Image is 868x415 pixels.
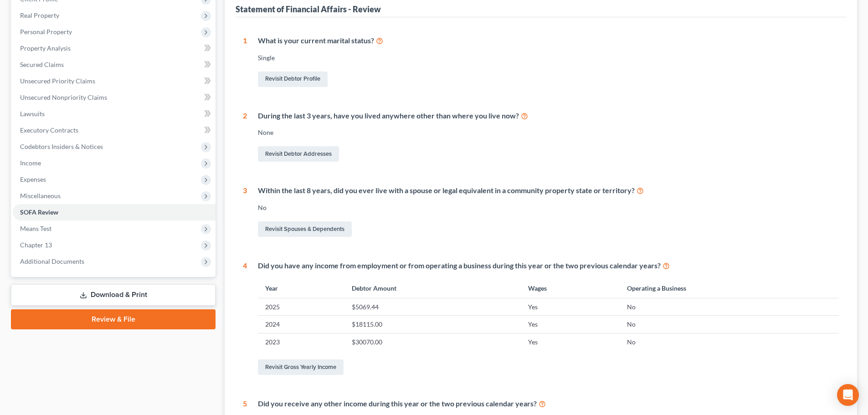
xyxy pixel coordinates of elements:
span: Real Property [20,11,59,19]
td: Yes [521,316,620,333]
div: What is your current marital status? [258,36,839,46]
div: Single [258,53,839,62]
a: Property Analysis [13,40,216,56]
a: Lawsuits [13,106,216,122]
a: Revisit Debtor Addresses [258,146,339,162]
span: Codebtors Insiders & Notices [20,143,103,150]
div: 4 [243,261,247,377]
div: No [258,203,839,212]
td: No [620,333,839,350]
span: Means Test [20,225,51,232]
span: Miscellaneous [20,192,61,200]
span: Property Analysis [20,44,71,52]
div: During the last 3 years, have you lived anywhere other than where you live now? [258,111,839,121]
span: SOFA Review [20,208,58,216]
td: No [620,298,839,316]
a: Download & Print [11,284,216,306]
th: Year [258,278,344,298]
a: Revisit Spouses & Dependents [258,221,352,237]
div: 3 [243,185,247,239]
a: Revisit Gross Yearly Income [258,359,344,375]
div: None [258,128,839,137]
a: Revisit Debtor Profile [258,72,328,87]
a: SOFA Review [13,204,216,220]
a: Unsecured Priority Claims [13,73,216,89]
span: Additional Documents [20,257,84,265]
a: Review & File [11,309,216,329]
span: Lawsuits [20,110,45,118]
div: Open Intercom Messenger [837,384,859,406]
td: 2024 [258,316,344,333]
td: $18115.00 [344,316,520,333]
span: Secured Claims [20,61,64,68]
td: $30070.00 [344,333,520,350]
span: Executory Contracts [20,126,78,134]
a: Secured Claims [13,56,216,73]
a: Unsecured Nonpriority Claims [13,89,216,106]
td: Yes [521,298,620,316]
td: $5069.44 [344,298,520,316]
span: Unsecured Priority Claims [20,77,95,85]
span: Expenses [20,175,46,183]
a: Executory Contracts [13,122,216,138]
td: Yes [521,333,620,350]
div: Within the last 8 years, did you ever live with a spouse or legal equivalent in a community prope... [258,185,839,196]
th: Operating a Business [620,278,839,298]
span: Unsecured Nonpriority Claims [20,93,107,101]
div: Did you receive any other income during this year or the two previous calendar years? [258,399,839,409]
span: Chapter 13 [20,241,52,249]
td: 2025 [258,298,344,316]
span: Income [20,159,41,167]
td: No [620,316,839,333]
div: Did you have any income from employment or from operating a business during this year or the two ... [258,261,839,271]
th: Debtor Amount [344,278,520,298]
div: 2 [243,111,247,164]
div: Statement of Financial Affairs - Review [236,4,381,15]
span: Personal Property [20,28,72,36]
th: Wages [521,278,620,298]
td: 2023 [258,333,344,350]
div: 1 [243,36,247,89]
